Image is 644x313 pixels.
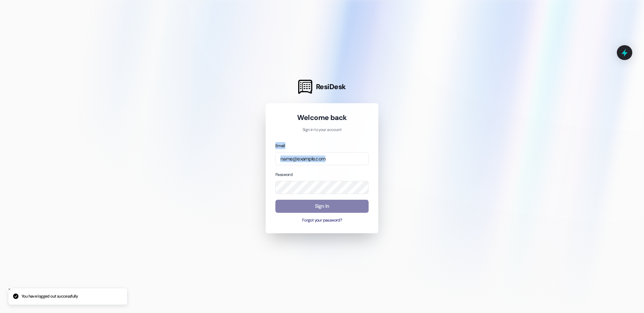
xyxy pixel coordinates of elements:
[275,217,369,224] button: Forgot your password?
[275,152,369,165] input: name@example.com
[275,172,292,177] label: Password
[21,294,78,300] p: You have logged out successfully
[275,143,285,148] label: Email
[275,200,369,213] button: Sign In
[298,80,312,94] img: ResiDesk Logo
[316,82,346,91] span: ResiDesk
[275,127,369,133] p: Sign in to your account
[275,113,369,122] h1: Welcome back
[6,286,13,293] button: Close toast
